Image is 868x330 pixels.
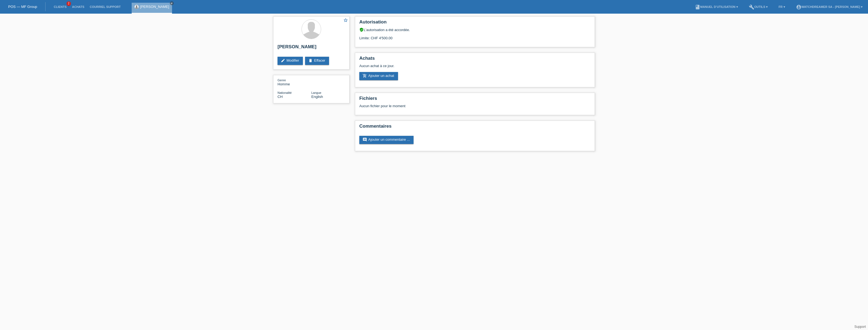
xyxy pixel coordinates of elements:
a: buildOutils ▾ [746,5,770,8]
h2: Autorisation [359,19,590,28]
span: Langue [311,91,321,94]
i: close [170,2,173,5]
h2: Commentaires [359,124,590,132]
i: delete [308,58,313,63]
a: bookManuel d’utilisation ▾ [692,5,741,8]
h2: Achats [359,56,590,64]
a: Support [854,325,866,329]
a: FR ▾ [776,5,788,8]
span: Nationalité [278,91,292,94]
span: English [311,95,323,99]
a: star_border [343,18,348,23]
a: account_circleWatchdreamer SA - [PERSON_NAME] ▾ [793,5,865,8]
a: add_shopping_cartAjouter un achat [359,72,398,80]
a: commentAjouter un commentaire ... [359,136,414,144]
div: Aucun fichier pour le moment [359,104,526,108]
a: [PERSON_NAME] [140,5,169,9]
i: comment [363,137,367,142]
i: star_border [343,18,348,23]
i: build [749,4,754,10]
span: Genre [278,79,286,82]
a: POS — MF Group [8,5,37,9]
i: add_shopping_cart [363,74,367,78]
a: Achats [69,5,87,8]
a: Courriel Support [87,5,123,8]
i: verified_user [359,28,364,32]
a: close [170,1,174,5]
h2: Fichiers [359,96,590,104]
a: deleteEffacer [305,57,329,65]
i: edit [281,58,285,63]
a: editModifier [278,57,303,65]
i: book [695,4,700,10]
i: account_circle [796,4,801,10]
a: Clients [51,5,69,8]
div: L’autorisation a été accordée. [359,28,590,32]
span: Suisse [278,95,283,99]
span: 2 [67,1,71,6]
div: Limite: CHF 4'500.00 [359,32,590,40]
div: Homme [278,78,311,86]
div: Aucun achat à ce jour. [359,64,590,72]
h2: [PERSON_NAME] [278,44,345,52]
